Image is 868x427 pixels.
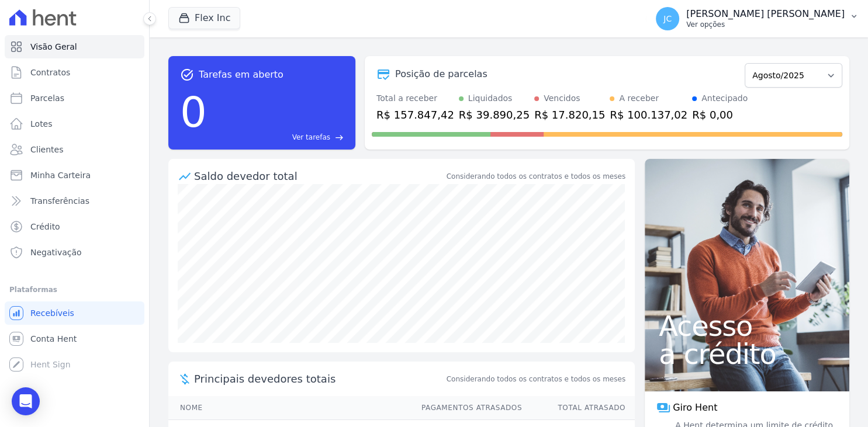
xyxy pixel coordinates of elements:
[447,171,625,182] div: Considerando todos os contratos e todos os meses
[468,92,513,105] div: Liquidados
[12,387,40,415] div: Open Intercom Messenger
[459,107,530,123] div: R$ 39.890,25
[692,107,748,123] div: R$ 0,00
[376,107,454,123] div: R$ 157.847,42
[199,68,283,82] span: Tarefas em aberto
[335,133,344,142] span: east
[9,283,140,297] div: Plataformas
[544,92,580,105] div: Vencidos
[5,241,144,264] a: Negativação
[30,92,64,104] span: Parcelas
[292,132,330,143] span: Ver tarefas
[30,144,63,155] span: Clientes
[30,41,77,53] span: Visão Geral
[659,312,835,340] span: Acesso
[686,20,845,29] p: Ver opções
[663,15,672,23] span: JC
[168,7,240,29] button: Flex Inc
[5,327,144,350] a: Conta Hent
[701,92,748,105] div: Antecipado
[646,2,868,35] button: JC [PERSON_NAME] [PERSON_NAME] Ver opções
[30,195,89,207] span: Transferências
[523,396,635,420] th: Total Atrasado
[30,221,60,232] span: Crédito
[180,68,194,82] span: task_alt
[168,396,410,420] th: Nome
[5,215,144,238] a: Crédito
[5,189,144,213] a: Transferências
[410,396,523,420] th: Pagamentos Atrasados
[5,61,144,84] a: Contratos
[610,107,687,123] div: R$ 100.137,02
[30,307,74,319] span: Recebíveis
[5,86,144,110] a: Parcelas
[30,118,53,130] span: Lotes
[619,92,659,105] div: A receber
[5,164,144,187] a: Minha Carteira
[5,138,144,161] a: Clientes
[5,35,144,58] a: Visão Geral
[673,401,717,415] span: Giro Hent
[194,371,444,387] span: Principais devedores totais
[659,340,835,368] span: a crédito
[376,92,454,105] div: Total a receber
[30,333,77,345] span: Conta Hent
[194,168,444,184] div: Saldo devedor total
[395,67,487,81] div: Posição de parcelas
[30,169,91,181] span: Minha Carteira
[5,112,144,136] a: Lotes
[447,374,625,384] span: Considerando todos os contratos e todos os meses
[686,8,845,20] p: [PERSON_NAME] [PERSON_NAME]
[212,132,344,143] a: Ver tarefas east
[180,82,207,143] div: 0
[30,67,70,78] span: Contratos
[534,107,605,123] div: R$ 17.820,15
[30,247,82,258] span: Negativação
[5,301,144,325] a: Recebíveis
